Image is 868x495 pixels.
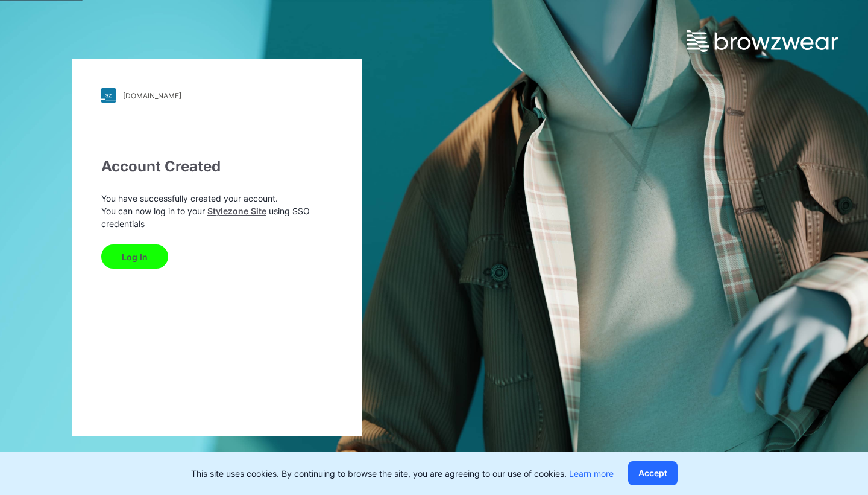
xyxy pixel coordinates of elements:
p: You can now log in to your using SSO credentials [101,205,333,230]
p: This site uses cookies. By continuing to browse the site, you are agreeing to our use of cookies. [191,467,614,480]
div: Account Created [101,156,333,177]
div: [DOMAIN_NAME] [123,91,181,100]
a: Stylezone Site [207,206,266,216]
a: Learn more [569,468,614,479]
button: Accept [628,461,678,485]
button: Log In [101,244,168,269]
img: browzwear-logo.e42bd6dac1945053ebaf764b6aa21510.svg [687,30,838,52]
img: stylezone-logo.562084cfcfab977791bfbf7441f1a819.svg [101,88,116,103]
p: You have successfully created your account. [101,192,333,205]
a: [DOMAIN_NAME] [101,88,333,103]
